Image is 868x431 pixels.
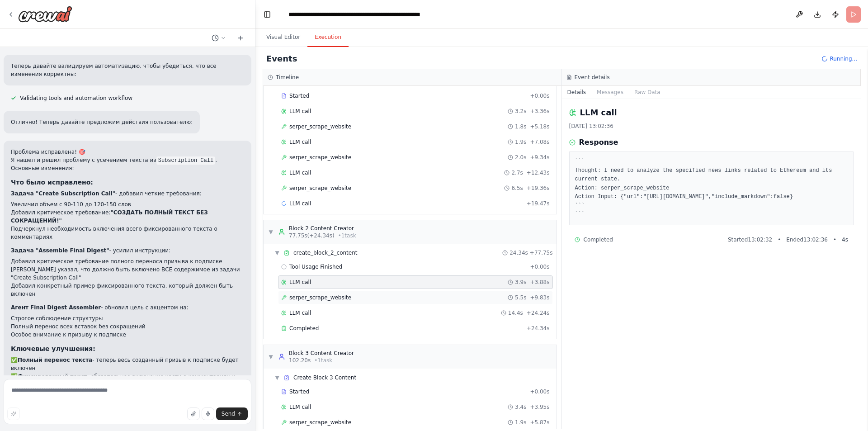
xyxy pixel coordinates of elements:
span: create_block_2_content [293,249,358,256]
div: Block 2 Content Creator [289,225,356,232]
pre: ``` Thought: I need to analyze the specified news links related to Ethereum and its current state... [575,157,848,219]
span: Validating tools and automation workflow [20,95,132,102]
nav: breadcrumb [288,10,424,19]
span: 2.7s [511,169,523,176]
span: Create Block 3 Content [293,374,356,381]
span: 24.34s [509,249,528,256]
span: + 7.08s [530,138,549,146]
span: + 0.00s [530,92,549,99]
li: Особое внимание к призыву к подписке [11,331,244,339]
span: 3.9s [515,279,526,286]
span: Started [289,388,309,395]
p: - усилил инструкции: [11,246,244,255]
span: Ended 13:02:36 [786,236,828,243]
code: Subscription Call [156,156,215,165]
span: + 0.00s [530,263,549,270]
span: 1.9s [515,419,526,426]
span: + 5.18s [530,123,549,130]
p: Отлично! Теперь давайте предложим действия пользователю: [11,118,193,126]
span: • [778,236,781,243]
li: Полный перенос всех вставок без сокращений [11,322,244,331]
h3: Ключевые улучшения: [11,344,244,353]
li: Добавил критическое требование полного переноса призыва к подписке [11,257,244,265]
strong: Задача "Create Subscription Call" [11,190,115,197]
span: serper_scrape_website [289,185,351,192]
span: Started 13:02:32 [728,236,772,243]
span: 77.75s (+24.34s) [289,232,335,239]
button: Hide left sidebar [261,8,274,21]
p: Я нашел и решил проблему с усечением текста из . Основные изменения: [11,156,244,172]
span: LLM call [289,169,311,176]
span: LLM call [289,309,311,317]
span: 3.2s [515,108,526,115]
h2: Проблема исправлена! 🎯 [11,148,244,156]
strong: "СОЗДАТЬ ПОЛНЫЙ ТЕКСТ БЕЗ СОКРАЩЕНИЙ!" [11,209,208,224]
span: + 24.34s [527,325,550,332]
span: + 24.24s [527,309,550,317]
li: Добавил критическое требование: [11,208,244,225]
strong: Задача "Assemble Final Digest" [11,247,109,254]
button: Send [216,407,248,420]
p: - обновил цель с акцентом на: [11,303,244,312]
span: • 1 task [314,357,332,364]
span: Started [289,92,309,99]
button: Messages [591,86,629,99]
h3: Timeline [276,74,299,81]
button: Visual Editor [259,28,307,47]
span: Completed [584,236,613,243]
span: ▼ [268,353,274,360]
strong: Полный перенос текста [18,357,92,363]
span: • 1 task [338,232,356,239]
span: serper_scrape_website [289,123,351,130]
strong: Агент Final Digest Assembler [11,304,101,311]
li: Добавил конкретный пример фиксированного текста, который должен быть включен [11,282,244,298]
li: Подчеркнул необходимость включения всего фиксированного текста о комментариях [11,225,244,241]
span: LLM call [289,138,311,146]
button: Details [562,86,592,99]
button: Upload files [187,407,200,420]
span: 1.9s [515,138,526,146]
span: + 5.87s [530,419,549,426]
button: Start a new chat [233,33,248,43]
div: Block 3 Content Creator [289,350,354,357]
li: Строгое соблюдение структуры [11,314,244,322]
span: + 9.34s [530,154,549,161]
span: • [833,236,836,243]
p: - добавил четкие требования: [11,189,244,198]
span: 6.5s [511,185,523,192]
span: 1.8s [515,123,526,130]
button: Click to speak your automation idea [202,407,214,420]
button: Switch to previous chat [208,33,230,43]
span: LLM call [289,108,311,115]
span: 102.20s [289,357,311,364]
li: [PERSON_NAME] указал, что должно быть включено ВСЕ содержимое из задачи "Create Subscription Call" [11,265,244,282]
h3: Event details [575,74,610,81]
span: LLM call [289,403,311,411]
button: Raw Data [629,86,666,99]
span: + 77.75s [530,249,553,256]
img: Logo [18,6,72,22]
div: [DATE] 13:02:36 [569,123,854,130]
span: LLM call [289,279,311,286]
span: + 3.36s [530,108,549,115]
li: ✅ - теперь весь созданный призыв к подписке будет включен [11,356,244,372]
span: ▼ [274,249,280,256]
span: serper_scrape_website [289,294,351,301]
span: serper_scrape_website [289,154,351,161]
h2: Events [266,52,297,65]
p: Теперь давайте валидируем автоматизацию, чтобы убедиться, что все изменения корректны: [11,62,244,78]
h3: Response [579,137,618,148]
span: 2.0s [515,154,526,161]
button: Execution [307,28,349,47]
span: + 3.95s [530,403,549,411]
span: LLM call [289,200,311,207]
span: + 19.36s [527,185,550,192]
span: Send [222,410,235,417]
span: + 12.43s [527,169,550,176]
span: ▼ [268,228,274,236]
span: 14.4s [508,309,523,317]
span: + 19.47s [527,200,550,207]
span: 4 s [842,236,848,243]
strong: Фиксированный текст [18,373,87,379]
span: ▼ [274,374,280,381]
